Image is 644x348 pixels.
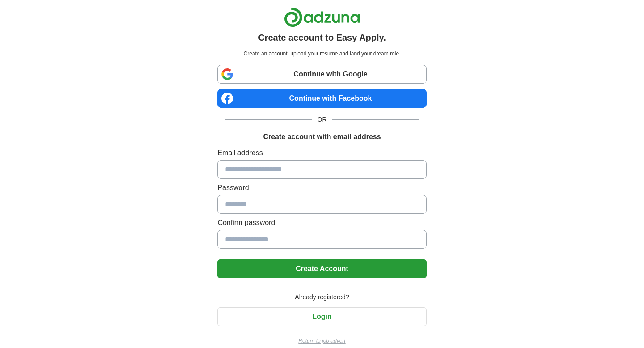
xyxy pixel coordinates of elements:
[217,259,426,278] button: Create Account
[312,115,332,124] span: OR
[217,337,426,345] a: Return to job advert
[289,293,354,302] span: Already registered?
[217,148,426,158] label: Email address
[217,307,426,326] button: Login
[217,89,426,108] a: Continue with Facebook
[217,313,426,320] a: Login
[217,217,426,228] label: Confirm password
[219,50,424,58] p: Create an account, upload your resume and land your dream role.
[263,132,381,142] h1: Create account with email address
[258,31,386,44] h1: Create account to Easy Apply.
[217,182,426,193] label: Password
[217,65,426,84] a: Continue with Google
[284,7,360,27] img: Adzuna logo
